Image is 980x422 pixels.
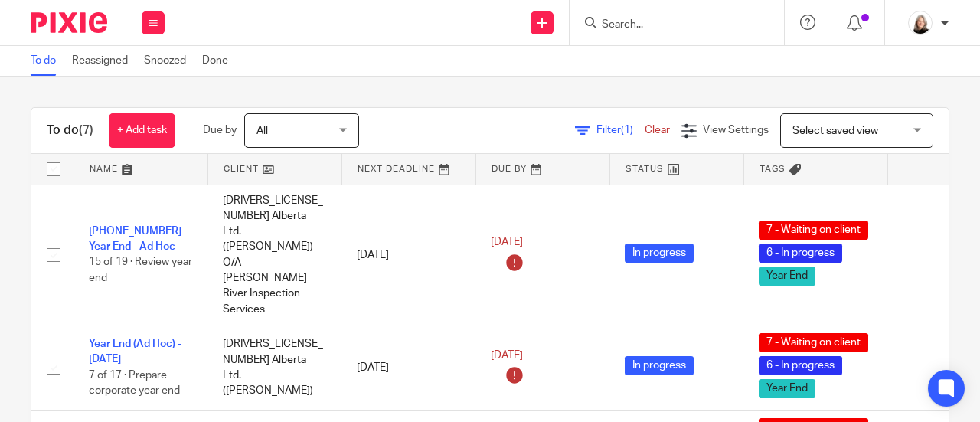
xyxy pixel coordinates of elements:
a: Snoozed [144,46,194,76]
a: Clear [645,125,670,136]
input: Search [600,18,738,32]
img: Pixie [31,12,107,33]
span: 6 - In progress [759,356,842,375]
span: View Settings [703,125,769,136]
td: [DATE] [341,325,475,411]
span: Select saved view [792,126,878,136]
a: Done [202,46,236,76]
span: 6 - In progress [759,244,842,263]
span: Year End [759,267,815,286]
span: (1) [621,125,633,136]
p: Due by [203,123,237,138]
td: [DATE] [341,185,475,325]
a: [PHONE_NUMBER] Year End - Ad Hoc [89,226,181,252]
a: Reassigned [72,46,136,76]
span: In progress [625,356,694,375]
span: In progress [625,244,694,263]
span: 15 of 19 · Review year end [89,257,192,284]
span: Filter [596,125,645,136]
td: [DRIVERS_LICENSE_NUMBER] Alberta Ltd. ([PERSON_NAME]) [207,325,341,411]
a: To do [31,46,64,76]
span: [DATE] [491,350,523,361]
a: + Add task [109,113,175,148]
span: Tags [759,165,786,173]
img: Screenshot%202023-11-02%20134555.png [908,11,933,35]
span: 7 of 17 · Prepare corporate year end [89,370,180,397]
span: All [256,126,268,136]
h1: To do [47,123,93,139]
a: Year End (Ad Hoc) - [DATE] [89,339,181,365]
td: [DRIVERS_LICENSE_NUMBER] Alberta Ltd. ([PERSON_NAME]) - O/A [PERSON_NAME] River Inspection Services [207,185,341,325]
span: 7 - Waiting on client [759,333,868,352]
span: (7) [79,124,93,136]
span: [DATE] [491,237,523,248]
span: Year End [759,379,815,398]
span: 7 - Waiting on client [759,221,868,240]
